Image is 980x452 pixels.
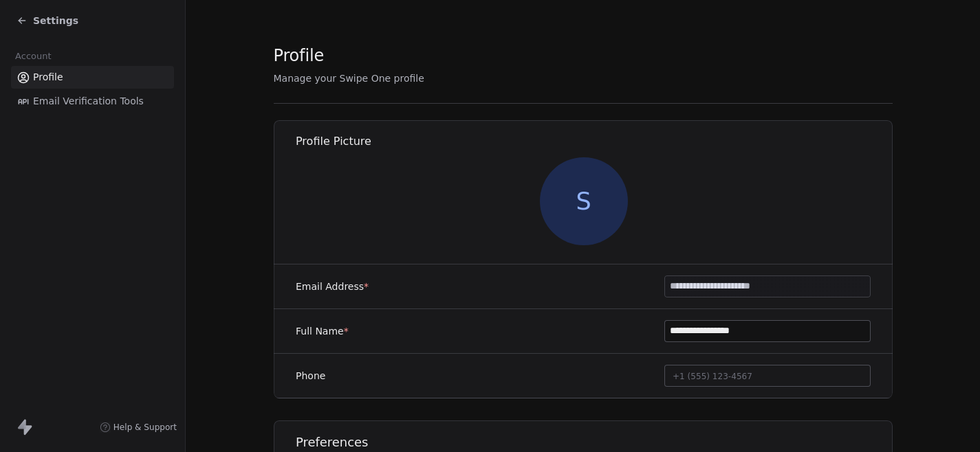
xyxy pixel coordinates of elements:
h1: Profile Picture [296,134,893,149]
span: Manage your Swipe One profile [274,73,424,84]
a: Email Verification Tools [11,90,174,113]
label: Phone [296,369,325,383]
span: S [539,157,627,245]
a: Settings [17,14,78,27]
label: Full Name [296,324,349,338]
span: Email Verification Tools [33,94,144,109]
span: Profile [274,45,325,66]
span: +1 (555) 123-4567 [673,372,752,381]
a: Help & Support [100,422,177,433]
span: Account [9,46,57,67]
span: Settings [33,14,78,27]
h1: Preferences [296,434,893,451]
label: Email Address [296,280,369,293]
span: Help & Support [113,422,177,433]
span: Profile [33,70,63,84]
a: Profile [11,66,174,89]
button: +1 (555) 123-4567 [664,365,871,387]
